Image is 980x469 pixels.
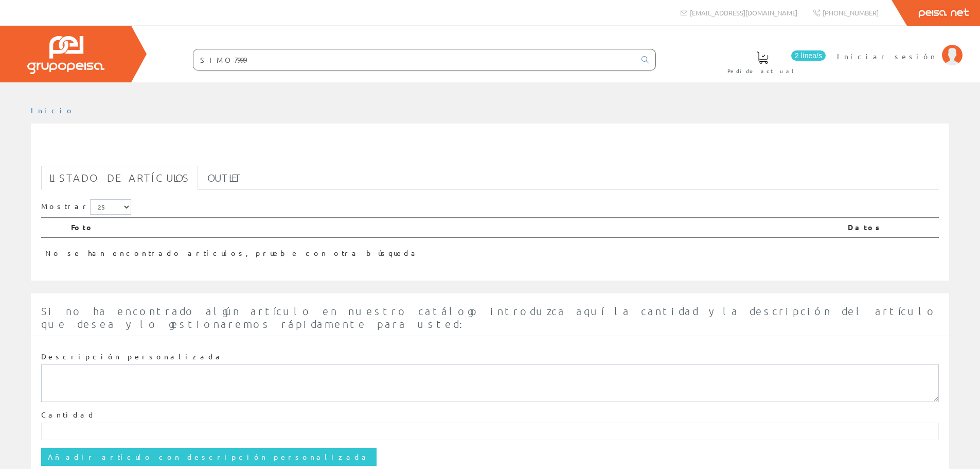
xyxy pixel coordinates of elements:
a: Outlet [199,166,250,190]
span: Si no ha encontrado algún artículo en nuestro catálogo introduzca aquí la cantidad y la descripci... [41,305,937,330]
span: Pedido actual [727,66,797,76]
input: Añadir artículo con descripción personalizada [41,448,377,465]
h1: SIMO7999 [41,140,939,161]
th: Foto [67,218,844,237]
span: Iniciar sesión [837,51,937,61]
td: No se han encontrado artículos, pruebe con otra búsqueda [41,237,844,263]
a: Iniciar sesión [837,43,963,53]
a: Listado de artículos [41,166,198,190]
th: Datos [844,218,939,237]
span: [EMAIL_ADDRESS][DOMAIN_NAME] [690,8,797,17]
input: Buscar ... [193,49,635,70]
span: 2 línea/s [791,50,826,61]
span: [PHONE_NUMBER] [823,8,879,17]
label: Descripción personalizada [41,352,224,362]
label: Mostrar [41,199,131,215]
a: 2 línea/s Pedido actual [717,43,828,80]
select: Mostrar [90,199,131,215]
label: Cantidad [41,410,96,420]
a: Inicio [31,106,75,115]
img: Grupo Peisa [27,36,104,74]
